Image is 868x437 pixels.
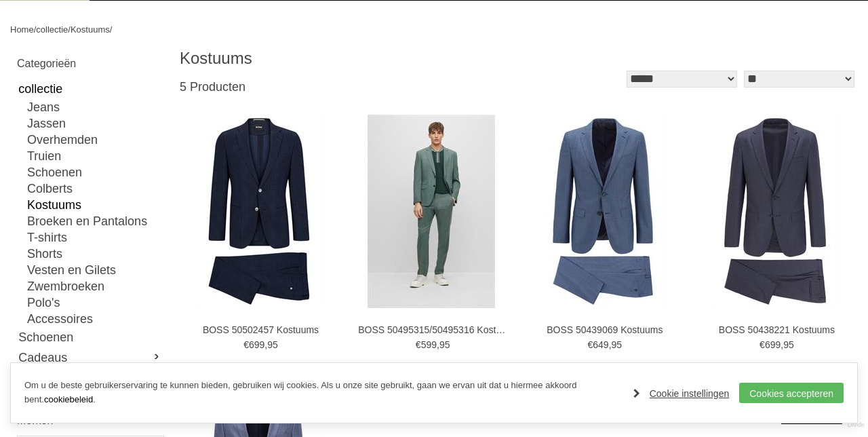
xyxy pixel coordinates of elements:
[17,327,163,347] a: Schoenen
[267,339,278,350] span: 95
[36,24,68,35] a: collectie
[437,339,439,350] span: ,
[609,339,612,350] span: ,
[68,24,71,35] span: /
[264,339,267,350] span: ,
[24,379,620,407] p: Om u de beste gebruikerservaring te kunnen bieden, gebruiken wij cookies. Als u onze site gebruik...
[10,24,34,35] a: Home
[44,394,93,404] a: cookiebeleid
[27,148,163,164] a: Truien
[186,324,336,336] a: BOSS 50502457 Kostuums
[27,164,163,180] a: Schoenen
[27,262,163,278] a: Vesten en Gilets
[702,324,851,336] a: BOSS 50438221 Kostuums
[243,339,249,350] span: €
[27,278,163,294] a: Zwembroeken
[27,180,163,197] a: Colberts
[27,229,163,246] a: T-shirts
[110,24,113,35] span: /
[195,115,323,308] img: BOSS 50502457 Kostuums
[27,115,163,132] a: Jassen
[593,339,608,350] span: 649
[249,339,264,350] span: 699
[180,48,519,69] h1: Kostuums
[17,347,163,368] a: Cadeaus
[71,24,110,35] a: Kostuums
[34,24,37,35] span: /
[781,339,783,350] span: ,
[180,80,245,94] span: 5 Producten
[739,383,844,403] a: Cookies accepteren
[633,383,730,404] a: Cookie instellingen
[27,99,163,115] a: Jeans
[612,339,623,350] span: 95
[587,339,593,350] span: €
[783,339,794,350] span: 95
[17,55,163,72] h2: Categorieën
[27,246,163,262] a: Shorts
[358,324,507,336] a: BOSS 50495315/50495316 Kostuums
[530,324,679,336] a: BOSS 50439069 Kostuums
[711,115,839,308] img: BOSS 50438221 Kostuums
[368,115,495,308] img: BOSS 50495315/50495316 Kostuums
[539,115,667,308] img: BOSS 50439069 Kostuums
[439,339,450,350] span: 95
[27,213,163,229] a: Broeken en Pantalons
[27,311,163,327] a: Accessoires
[759,339,765,350] span: €
[27,294,163,311] a: Polo's
[765,339,781,350] span: 699
[416,339,421,350] span: €
[27,197,163,213] a: Kostuums
[27,132,163,148] a: Overhemden
[17,79,163,99] a: collectie
[421,339,437,350] span: 599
